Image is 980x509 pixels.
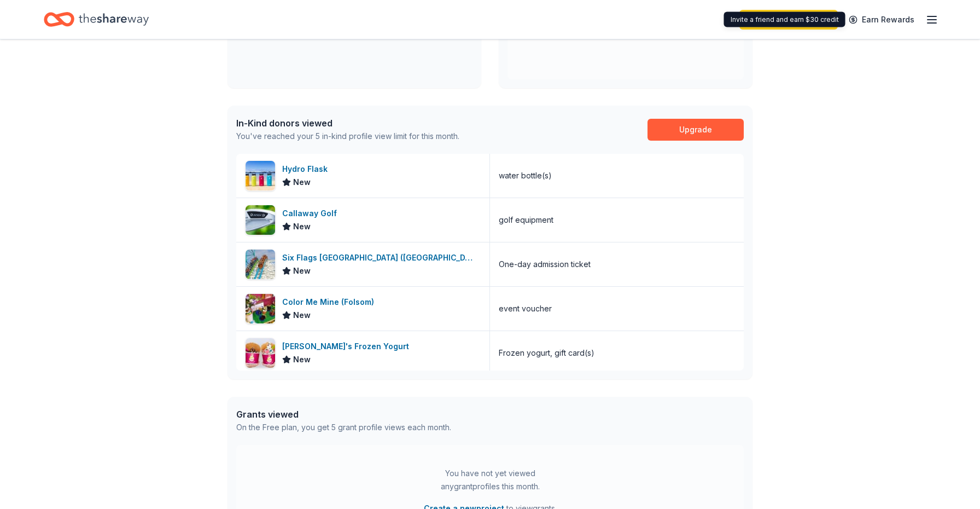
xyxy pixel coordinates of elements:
span: New [293,264,311,277]
div: event voucher [499,302,552,315]
img: Image for Color Me Mine (Folsom) [246,294,275,323]
div: water bottle(s) [499,169,552,182]
div: Six Flags [GEOGRAPHIC_DATA] ([GEOGRAPHIC_DATA]) [282,251,481,264]
img: Image for Menchie's Frozen Yogurt [246,338,275,368]
a: Earn Rewards [842,10,921,30]
span: New [293,309,311,322]
a: Upgrade your plan [739,10,838,30]
span: New [293,353,311,366]
div: Color Me Mine (Folsom) [282,296,378,309]
div: You've reached your 5 in-kind profile view limit for this month. [236,130,459,143]
div: Invite a friend and earn $30 credit [724,12,845,27]
div: Frozen yogurt, gift card(s) [499,346,594,360]
span: New [293,220,311,233]
div: One-day admission ticket [499,258,591,271]
div: In-Kind donors viewed [236,117,459,130]
img: Image for Six Flags Magic Mountain (Valencia) [246,250,275,279]
div: On the Free plan, you get 5 grant profile views each month. [236,421,451,434]
div: Callaway Golf [282,207,341,220]
div: You have not yet viewed any grant profiles this month. [422,467,558,493]
a: Upgrade [647,119,744,141]
a: Home [44,7,149,32]
img: Image for Hydro Flask [246,161,275,190]
div: Grants viewed [236,408,451,421]
div: Hydro Flask [282,163,332,176]
div: golf equipment [499,213,553,227]
img: Image for Callaway Golf [246,205,275,235]
div: [PERSON_NAME]'s Frozen Yogurt [282,340,413,353]
span: New [293,176,311,189]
